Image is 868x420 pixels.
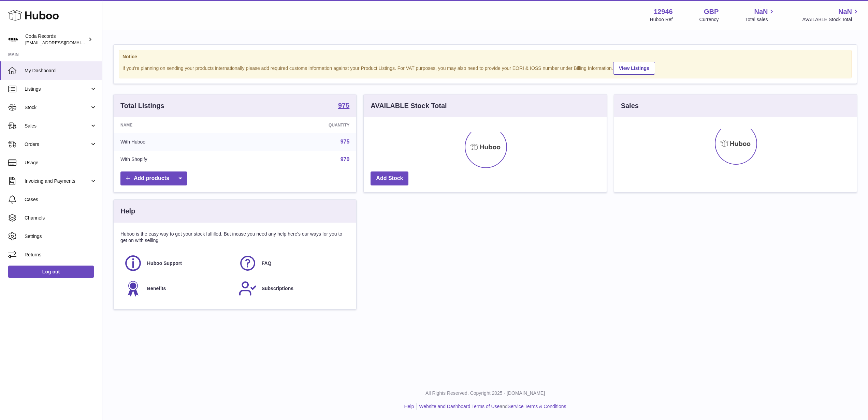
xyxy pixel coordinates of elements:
[338,102,349,110] a: 975
[704,7,719,16] strong: GBP
[613,62,655,75] a: View Listings
[114,151,245,168] td: With Shopify
[25,252,97,258] span: Returns
[262,260,272,267] span: FAQ
[8,266,94,278] a: Log out
[124,279,232,298] a: Benefits
[341,156,350,162] a: 970
[419,404,500,409] a: Website and Dashboard Terms of Use
[147,285,166,292] span: Benefits
[120,101,164,110] h3: Total Listings
[245,117,357,133] th: Quantity
[417,403,566,410] li: and
[122,61,848,75] div: If you're planning on sending your products internationally please add required customs informati...
[745,16,776,23] span: Total sales
[25,215,97,221] span: Channels
[25,160,97,166] span: Usage
[25,178,90,184] span: Invoicing and Payments
[699,16,719,23] div: Currency
[238,279,346,298] a: Subscriptions
[238,254,346,272] a: FAQ
[404,404,414,409] a: Help
[25,40,100,45] span: [EMAIL_ADDRESS][DOMAIN_NAME]
[114,133,245,151] td: With Huboo
[25,33,87,46] div: Coda Records
[338,102,349,109] strong: 975
[508,404,566,409] a: Service Terms & Conditions
[25,104,90,111] span: Stock
[802,16,860,23] span: AVAILABLE Stock Total
[838,7,852,16] span: NaN
[25,233,97,240] span: Settings
[120,207,135,216] h3: Help
[341,139,350,145] a: 975
[108,390,863,396] p: All Rights Reserved. Copyright 2025 - [DOMAIN_NAME]
[25,141,90,148] span: Orders
[120,231,349,244] p: Huboo is the easy way to get your stock fulfilled. But incase you need any help here's our ways f...
[120,171,187,185] a: Add products
[371,171,408,185] a: Add Stock
[745,7,776,23] a: NaN Total sales
[654,7,673,16] strong: 12946
[25,86,90,92] span: Listings
[8,34,18,45] img: haz@pcatmedia.com
[802,7,860,23] a: NaN AVAILABLE Stock Total
[754,7,768,16] span: NaN
[124,254,232,272] a: Huboo Support
[114,117,245,133] th: Name
[371,101,447,110] h3: AVAILABLE Stock Total
[25,123,90,129] span: Sales
[25,196,97,203] span: Cases
[621,101,639,110] h3: Sales
[147,260,182,267] span: Huboo Support
[122,54,848,60] strong: Notice
[25,67,97,74] span: My Dashboard
[650,16,673,23] div: Huboo Ref
[262,285,293,292] span: Subscriptions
